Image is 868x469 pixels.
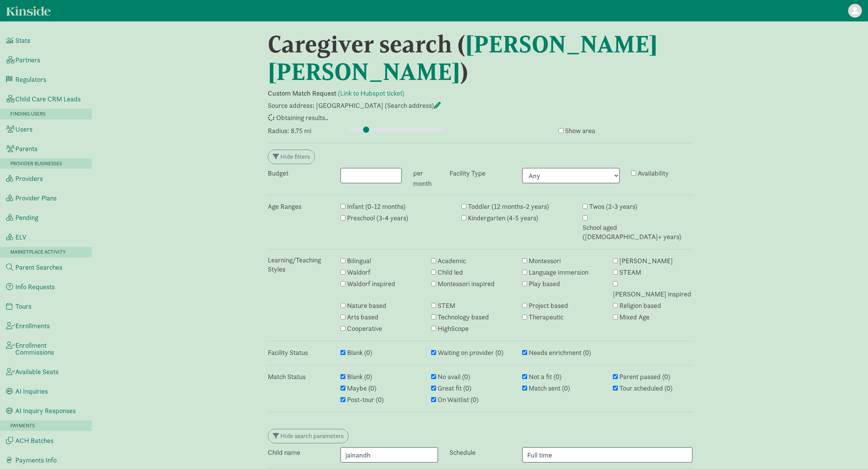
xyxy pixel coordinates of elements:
[15,57,40,64] span: Partners
[15,96,81,103] span: Child Care CRM Leads
[268,348,308,357] label: Facility Status
[407,168,444,189] div: per month
[10,160,62,167] span: Provider Businesses
[589,202,637,211] label: Twos (2-3 years)
[268,101,692,110] p: Source address: [GEOGRAPHIC_DATA] (Search address)
[10,249,66,255] span: Marketplace Activity
[15,195,57,202] span: Provider Plans
[438,384,471,393] label: Great fit (0)
[15,283,55,290] span: Info Requests
[276,113,328,122] span: Obtaining results..
[529,268,588,277] label: Language immersion
[529,372,562,381] label: Not a fit (0)
[438,395,479,404] label: On Waitlist (0)
[15,368,59,375] span: Available Seats
[347,268,370,277] label: Waldorf
[529,313,563,322] label: Therapeutic
[15,175,43,182] span: Providers
[438,348,503,357] label: Waiting on provider (0)
[268,89,336,98] b: Custom Match Request
[619,384,673,393] label: Tour scheduled (0)
[15,342,86,356] span: Enrollment Commissions
[15,126,33,133] span: Users
[268,150,315,164] button: Hide filters
[438,279,495,288] label: Montessori inspired
[268,30,658,86] a: [PERSON_NAME] [PERSON_NAME]
[438,301,455,310] label: STEM
[15,76,46,83] span: Regulators
[619,301,661,310] label: Religion based
[438,268,463,277] label: Child led
[280,153,310,161] span: Hide filters
[529,279,560,288] label: Play based
[438,256,466,265] label: Academic
[619,313,650,322] label: Mixed Age
[638,169,669,178] label: Availability
[268,372,306,381] label: Match Status
[15,145,37,152] span: Parents
[268,202,301,211] label: Age Ranges
[529,384,570,393] label: Match sent (0)
[10,111,46,117] span: Finding Users
[347,202,406,211] label: Infant (0-12 months)
[347,313,378,322] label: Arts based
[529,301,568,310] label: Project based
[291,126,311,135] span: 8.75 mi
[15,214,38,221] span: Pending
[268,448,300,457] label: Child name
[347,301,386,310] label: Nature based
[268,169,288,178] label: Budget
[15,457,57,464] span: Payments Info
[15,388,48,395] span: AI Inquiries
[15,37,30,44] span: Stats
[347,324,382,333] label: Cooperative
[619,268,641,277] label: STEAM
[438,324,469,333] label: HighScope
[15,303,31,310] span: Tours
[15,322,50,329] span: Enrollments
[347,384,376,393] label: Maybe (0)
[449,448,476,457] label: Schedule
[268,31,692,86] h1: Caregiver search ( )
[565,126,595,135] label: Show area
[15,264,62,271] span: Parent Searches
[347,395,384,404] label: Post-tour (0)
[619,256,673,265] label: [PERSON_NAME]
[438,313,489,322] label: Technology based
[468,213,538,223] label: Kindergarten (4-5 years)
[15,234,26,241] span: ELV
[280,432,344,440] span: Hide search parameters
[347,372,372,381] label: Blank (0)
[268,429,349,443] button: Hide search parameters
[268,126,289,135] label: Radius:
[347,213,408,223] label: Preschool (3-4 years)
[347,279,395,288] label: Waldorf inspired
[15,407,76,414] span: AI Inquiry Responses
[10,422,35,429] span: Payments
[268,256,329,274] label: Learning/Teaching Styles
[468,202,549,211] label: Toddler (12 months-2 years)
[583,223,692,241] label: School aged ([DEMOGRAPHIC_DATA]+ years)
[15,437,54,444] span: ACH Batches
[438,372,470,381] label: No avail (0)
[613,290,691,299] label: [PERSON_NAME] inspired
[338,89,404,98] a: (Link to Hubspot ticket)
[449,169,485,178] label: Facility Type
[347,348,372,357] label: Blank (0)
[347,256,371,265] label: Bilingual
[619,372,670,381] label: Parent passed (0)
[529,348,591,357] label: Needs enrichment (0)
[529,256,561,265] label: Montessori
